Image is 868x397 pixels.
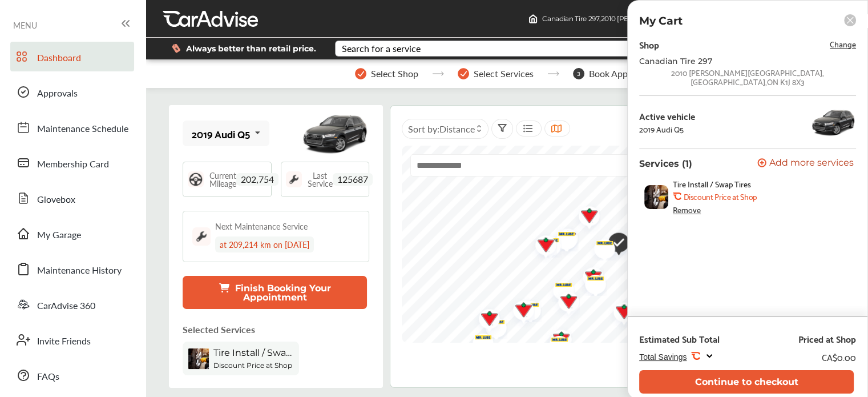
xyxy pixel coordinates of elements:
[183,276,367,309] button: Finish Booking Your Appointment
[531,230,560,258] div: Map marker
[639,111,695,121] div: Active vehicle
[213,347,293,358] span: Tire Install / Swap Tires
[474,69,534,79] span: Select Services
[37,370,59,384] span: FAQs
[627,214,657,241] img: logo-mr-lube.png
[548,222,577,256] div: Map marker
[757,158,854,169] button: Add more services
[10,183,134,213] a: Glovebox
[576,268,607,296] img: logo-mr-lube.png
[542,323,571,358] div: Map marker
[192,128,250,139] div: 2019 Audi Q5
[10,254,134,284] a: Maintenance History
[673,205,701,214] div: Remove
[470,303,500,337] img: logo-canadian-tire.png
[574,261,604,295] img: logo-canadian-tire.png
[639,333,720,344] div: Estimated Sub Total
[172,43,180,53] img: dollor_label_vector.a70140d1.svg
[589,69,664,79] span: Book Appointment
[822,349,856,364] div: CA$0.00
[600,227,628,262] div: Map marker
[639,14,683,27] p: My Cart
[213,361,292,370] b: Discount Price at Shop
[570,200,599,234] div: Map marker
[37,299,95,314] span: CarAdvise 360
[644,185,668,209] img: tire-install-swap-tires-thumb.jpg
[215,236,314,252] div: at 209,214 km on [DATE]
[540,330,569,357] div: Map marker
[308,171,333,187] span: Last Service
[432,71,444,76] img: stepper-arrow.e24c07c6.svg
[639,37,659,52] div: Shop
[830,37,856,50] span: Change
[10,360,134,390] a: FAQs
[605,296,633,330] div: Map marker
[527,229,557,263] img: logo-canadian-tire.png
[639,158,692,169] p: Services (1)
[10,148,134,178] a: Membership Card
[10,325,134,355] a: Invite Friends
[342,44,421,53] div: Search for a service
[769,158,854,169] span: Add more services
[333,173,373,186] span: 125687
[527,229,555,263] div: Map marker
[757,158,856,169] a: Add more services
[10,219,134,248] a: My Garage
[209,171,236,187] span: Current Mileage
[286,171,302,187] img: maintenance_logo
[37,228,81,243] span: My Garage
[301,108,369,159] img: mobile_12274_st0640_046.jpg
[439,122,475,135] span: Distance
[13,21,37,30] span: MENU
[547,224,578,251] img: logo-mr-lube.png
[576,268,605,296] div: Map marker
[215,220,308,232] div: Next Maintenance Service
[477,312,506,339] div: Map marker
[639,68,856,86] div: 2010 [PERSON_NAME][GEOGRAPHIC_DATA] , [GEOGRAPHIC_DATA] , ON K1J 8X3
[183,323,255,336] p: Selected Services
[37,263,122,278] span: Maintenance History
[798,333,856,344] div: Priced at Shop
[236,173,278,186] span: 202,754
[600,227,629,262] img: check-icon.521c8815.svg
[550,286,578,320] div: Map marker
[10,77,134,107] a: Approvals
[673,179,751,189] span: Tire Install / Swap Tires
[192,227,211,246] img: maintenance_logo
[639,125,684,134] div: 2019 Audi Q5
[570,200,600,234] img: logo-canadian-tire.png
[540,330,571,357] img: logo-mr-lube.png
[574,261,603,295] div: Map marker
[355,68,366,79] img: stepper-checkmark.b5569197.svg
[627,214,655,241] div: Map marker
[605,296,635,330] img: logo-canadian-tire.png
[188,171,204,187] img: steering_logo
[37,122,128,137] span: Maintenance Schedule
[544,275,575,302] img: logo-mr-lube.png
[504,294,533,328] div: Map marker
[470,303,499,337] div: Map marker
[186,45,316,53] span: Always better than retail price.
[458,68,469,79] img: stepper-checkmark.b5569197.svg
[37,334,91,349] span: Invite Friends
[464,327,494,355] img: logo-mr-lube.png
[408,122,475,135] span: Sort by :
[542,14,863,23] span: Canadian Tire 297 , 2010 [PERSON_NAME][GEOGRAPHIC_DATA] [GEOGRAPHIC_DATA] , ON K1J 8X3
[586,233,616,260] img: logo-mr-lube.png
[37,157,109,172] span: Membership Card
[10,113,134,142] a: Maintenance Schedule
[402,146,826,343] canvas: Map
[37,51,81,66] span: Dashboard
[37,86,78,101] span: Approvals
[547,71,559,76] img: stepper-arrow.e24c07c6.svg
[548,222,579,256] img: logo-canadian-tire.png
[544,275,573,302] div: Map marker
[586,233,614,260] div: Map marker
[511,295,540,322] div: Map marker
[464,327,492,355] div: Map marker
[10,42,134,71] a: Dashboard
[188,348,209,369] img: tire-install-swap-tires-thumb.jpg
[547,224,576,251] div: Map marker
[684,192,757,201] b: Discount Price at Shop
[10,290,134,319] a: CarAdvise 360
